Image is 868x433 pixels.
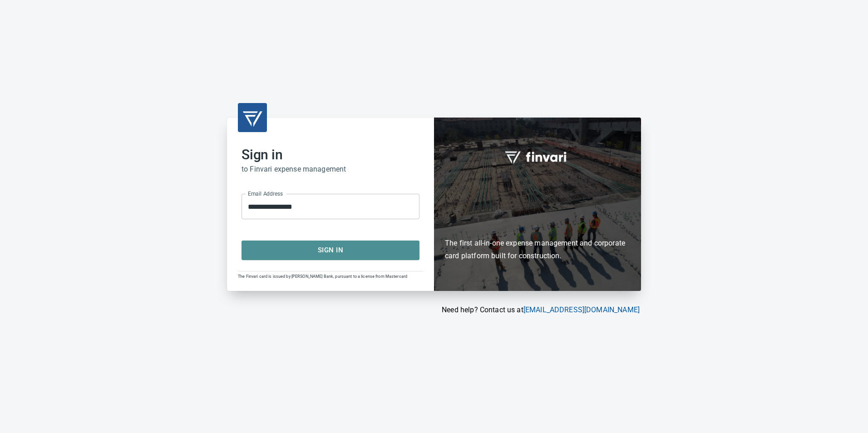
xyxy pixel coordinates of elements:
img: fullword_logo_white.png [503,146,572,167]
div: Finvari [434,118,641,290]
h6: The first all-in-one expense management and corporate card platform built for construction. [445,184,630,262]
span: The Finvari card is issued by [PERSON_NAME] Bank, pursuant to a license from Mastercard [238,274,407,279]
a: [EMAIL_ADDRESS][DOMAIN_NAME] [523,305,640,314]
button: Sign In [242,241,419,260]
p: Need help? Contact us at [227,305,640,315]
span: Sign In [252,244,409,256]
h2: Sign in [242,147,419,163]
h6: to Finvari expense management [242,163,419,176]
img: transparent_logo.png [242,107,263,128]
